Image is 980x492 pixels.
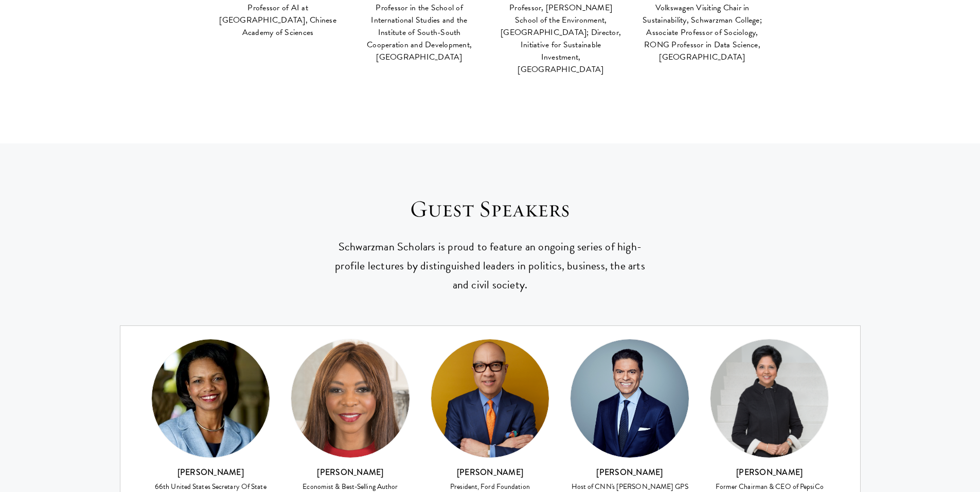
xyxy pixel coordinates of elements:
div: President, Ford Foundation [431,482,550,491]
h3: [PERSON_NAME] [710,466,829,479]
h3: [PERSON_NAME] [570,466,689,479]
h3: [PERSON_NAME] [431,466,550,479]
div: Economist & Best-Selling Author [291,482,410,491]
div: Professor, [PERSON_NAME] School of the Environment, [GEOGRAPHIC_DATA]; Director, Initiative for S... [501,2,621,76]
div: 66th United States Secretary Of State [151,482,271,491]
h3: Guest Speakers [328,195,652,224]
h3: [PERSON_NAME] [291,466,410,479]
div: Professor of AI at [GEOGRAPHIC_DATA], Chinese Academy of Sciences [218,2,338,39]
div: Former Chairman & CEO of PepsiCo [710,482,829,491]
p: Schwarzman Scholars is proud to feature an ongoing series of high-profile lectures by distinguish... [328,238,652,295]
h3: [PERSON_NAME] [151,466,271,479]
div: Host of CNN's [PERSON_NAME] GPS [570,482,689,491]
div: Professor in the School of International Studies and the Institute of South-South Cooperation and... [359,2,480,63]
div: Volkswagen Visiting Chair in Sustainability, Schwarzman College; Associate Professor of Sociology... [642,2,763,63]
